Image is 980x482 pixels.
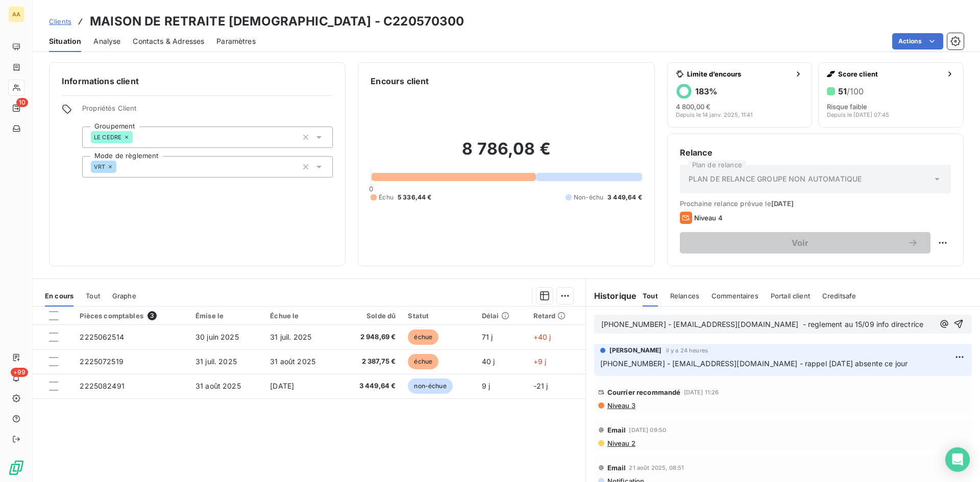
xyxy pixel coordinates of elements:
[606,439,635,447] span: Niveau 2
[629,427,666,433] span: [DATE] 09:50
[771,292,810,300] span: Portail client
[408,329,438,345] span: échue
[148,311,157,320] span: 3
[680,146,951,159] h6: Relance
[607,193,642,202] span: 3 449,64 €
[533,312,579,320] div: Retard
[827,112,889,118] span: Depuis le [DATE] 07:45
[482,333,493,341] span: 71 j
[133,133,141,142] input: Ajouter une valeur
[80,382,125,390] span: 2225082491
[80,311,183,320] div: Pièces comptables
[49,16,71,27] a: Clients
[408,378,452,394] span: non-échue
[670,292,699,300] span: Relances
[600,359,908,368] span: [PHONE_NUMBER] - [EMAIL_ADDRESS][DOMAIN_NAME] - rappel [DATE] absente ce jour
[533,382,548,390] span: -21 j
[116,162,125,171] input: Ajouter une valeur
[62,75,333,87] h6: Informations client
[369,185,373,193] span: 0
[680,199,951,208] span: Prochaine relance prévue le
[838,70,942,78] span: Score client
[687,70,791,78] span: Limite d’encours
[847,86,864,96] span: /100
[892,33,943,49] button: Actions
[8,6,24,22] div: AA
[133,36,204,46] span: Contacts & Adresses
[694,214,723,222] span: Niveau 4
[601,320,923,328] span: [PHONE_NUMBER] - [EMAIL_ADDRESS][DOMAIN_NAME] - reglement au 15/09 info directrice
[49,36,81,46] span: Situation
[771,199,794,208] span: [DATE]
[93,36,120,46] span: Analyse
[533,357,547,366] span: +9 j
[90,12,464,31] h3: MAISON DE RETRAITE [DEMOGRAPHIC_DATA] - C220570300
[607,388,681,396] span: Courrier recommandé
[818,62,964,128] button: Score client51/100Risque faibleDepuis le [DATE] 07:45
[345,357,396,367] span: 2 387,75 €
[270,333,311,341] span: 31 juil. 2025
[270,312,332,320] div: Échue le
[86,292,100,300] span: Tout
[689,174,862,184] span: PLAN DE RELANCE GROUPE NON AUTOMATIQUE
[11,368,28,377] span: +99
[195,333,239,341] span: 30 juin 2025
[482,312,521,320] div: Délai
[94,164,105,170] span: VRT
[667,62,813,128] button: Limite d’encours183%4 800,00 €Depuis le 14 janv. 2025, 11:41
[216,36,256,46] span: Paramètres
[16,98,28,107] span: 10
[945,447,970,472] div: Open Intercom Messenger
[666,347,708,353] span: il y a 24 heures
[398,193,432,202] span: 5 336,44 €
[692,239,908,247] span: Voir
[609,346,662,355] span: [PERSON_NAME]
[574,193,603,202] span: Non-échu
[607,426,626,434] span: Email
[82,104,333,118] span: Propriétés Client
[606,401,635,410] span: Niveau 3
[822,292,856,300] span: Creditsafe
[94,134,121,140] span: LE CEDRE
[695,86,717,96] h6: 183 %
[607,464,626,472] span: Email
[371,75,429,87] h6: Encours client
[676,103,710,111] span: 4 800,00 €
[408,312,469,320] div: Statut
[680,232,930,253] button: Voir
[533,333,551,341] span: +40 j
[195,382,241,390] span: 31 août 2025
[482,382,490,390] span: 9 j
[112,292,136,300] span: Graphe
[80,357,124,366] span: 2225072519
[8,460,24,476] img: Logo LeanPay
[838,86,864,96] h6: 51
[80,333,124,341] span: 2225062514
[408,354,438,369] span: échue
[629,465,684,471] span: 21 août 2025, 08:51
[195,357,237,366] span: 31 juil. 2025
[827,103,867,111] span: Risque faible
[270,382,294,390] span: [DATE]
[345,312,396,320] div: Solde dû
[379,193,394,202] span: Échu
[49,17,71,26] span: Clients
[482,357,495,366] span: 40 j
[195,312,258,320] div: Émise le
[371,139,642,169] h2: 8 786,08 €
[586,290,637,302] h6: Historique
[270,357,315,366] span: 31 août 2025
[712,292,758,300] span: Commentaires
[345,381,396,391] span: 3 449,64 €
[45,292,73,300] span: En cours
[345,332,396,342] span: 2 948,69 €
[684,389,719,395] span: [DATE] 11:26
[643,292,658,300] span: Tout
